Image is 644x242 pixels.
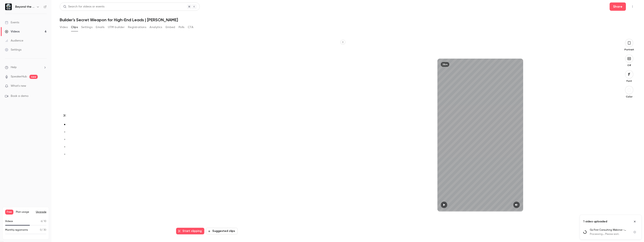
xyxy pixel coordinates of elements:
[166,24,175,31] button: Embed
[11,65,17,70] span: Help
[41,219,46,223] p: / 10
[11,94,28,98] span: Book a demo
[583,219,607,224] p: 1 video uploaded
[40,228,46,232] p: / 30
[5,210,13,215] span: Free
[5,228,28,232] p: Monthly registrants
[176,228,204,234] button: Start clipping
[71,24,78,31] button: Clips
[623,64,636,67] p: Off
[441,62,449,67] div: 38m
[629,3,636,10] button: Top Bar Actions
[11,75,27,79] a: SpeakerHub
[63,5,104,9] div: Search for videos or events
[5,39,23,43] div: Audience
[108,24,125,31] button: UTM builder
[580,228,641,239] ul: Uploads list
[36,210,46,214] button: Upgrade
[11,84,26,88] span: What's new
[60,17,636,22] h1: Builder's Secret Weapon for High-End Leads | [PERSON_NAME]
[610,2,626,11] button: Share
[631,218,638,225] button: Close uploads list
[150,24,162,31] button: Analytics
[179,24,185,31] button: Polls
[128,24,146,31] button: Registrations
[188,24,193,31] button: CTA
[15,5,35,9] h6: Beyond the Bid
[60,24,68,31] button: Video
[5,48,21,52] div: Settings
[5,65,47,70] li: help-dropdown-opener
[5,20,19,25] div: Events
[5,30,20,34] div: Videos
[5,219,13,223] p: Videos
[623,48,636,51] p: Portrait
[5,4,12,10] img: Beyond the Bid
[29,75,38,79] span: new
[41,220,42,223] span: 6
[206,228,238,234] button: Suggested clips
[590,228,628,232] p: Go First Consulting Webinar - Buildxact [GEOGRAPHIC_DATA] (360p, h264)
[631,229,638,235] button: Cancel upload
[623,79,636,83] p: Font
[81,24,92,31] button: Settings
[40,229,42,231] span: 0
[590,232,628,236] p: Processing... Please wait.
[16,210,33,214] span: Plan usage
[96,24,104,31] button: Emails
[623,95,636,98] p: Color
[42,84,47,88] iframe: Noticeable Trigger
